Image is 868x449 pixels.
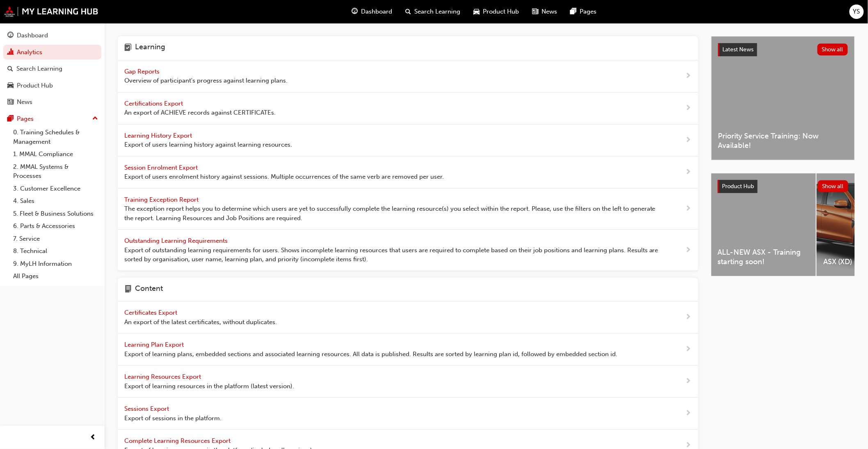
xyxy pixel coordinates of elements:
a: Gap Reports Overview of participant's progress against learning plans.next-icon [118,60,698,92]
span: The exception report helps you to determine which users are yet to successfully complete the lear... [124,204,659,223]
span: Export of sessions in the platform. [124,414,222,423]
span: Export of learning resources in the platform (latest version). [124,382,294,391]
span: Latest News [723,46,754,53]
button: Pages [3,111,101,127]
span: An export of ACHIEVE records against CERTIFICATEs. [124,108,276,117]
span: Certificates Export [124,309,179,316]
button: Show all [818,180,849,192]
span: prev-icon [90,433,96,443]
span: Certifications Export [124,100,185,107]
button: YS [850,5,864,19]
span: next-icon [685,167,692,177]
span: Learning Plan Export [124,341,185,348]
h4: Content [135,284,163,295]
a: News [3,94,101,110]
a: Session Enrolment Export Export of users enrolment history against sessions. Multiple occurrences... [118,157,698,189]
span: Training Exception Report [124,196,200,203]
span: next-icon [685,135,692,145]
span: Priority Service Training: Now Available! [718,131,848,150]
span: page-icon [124,284,132,295]
span: search-icon [7,65,13,73]
span: learning-icon [124,43,132,53]
span: pages-icon [7,115,14,123]
h4: Learning [135,43,165,53]
a: Sessions Export Export of sessions in the platform.next-icon [118,398,698,430]
a: Outstanding Learning Requirements Export of outstanding learning requirements for users. Shows in... [118,230,698,271]
a: guage-iconDashboard [345,3,399,20]
span: search-icon [405,7,411,17]
div: Dashboard [17,31,48,40]
span: next-icon [685,103,692,113]
a: 0. Training Schedules & Management [10,126,101,148]
span: news-icon [532,7,538,17]
a: Dashboard [3,28,101,43]
span: Outstanding Learning Requirements [124,237,229,244]
span: YS [853,7,860,16]
a: Learning Resources Export Export of learning resources in the platform (latest version).next-icon [118,366,698,398]
span: car-icon [473,7,480,17]
a: Analytics [3,45,101,60]
span: Export of outstanding learning requirements for users. Shows incomplete learning resources that u... [124,246,659,264]
a: All Pages [10,270,101,283]
div: Search Learning [16,64,62,74]
span: next-icon [685,312,692,322]
a: 6. Parts & Accessories [10,220,101,233]
span: Export of users learning history against learning resources. [124,140,292,150]
a: 3. Customer Excellence [10,182,101,195]
span: Session Enrolment Export [124,164,199,171]
span: Learning Resources Export [124,373,203,380]
span: Complete Learning Resources Export [124,437,232,444]
a: 4. Sales [10,195,101,207]
a: Learning History Export Export of users learning history against learning resources.next-icon [118,124,698,157]
span: guage-icon [7,32,14,39]
span: chart-icon [7,49,14,56]
a: Product Hub [3,78,101,93]
a: car-iconProduct Hub [467,3,525,20]
span: News [541,7,557,16]
a: Search Learning [3,61,101,76]
a: Certifications Export An export of ACHIEVE records against CERTIFICATEs.next-icon [118,92,698,124]
div: News [17,97,32,107]
span: Search Learning [414,7,460,16]
span: next-icon [685,245,692,256]
a: 8. Technical [10,245,101,258]
span: next-icon [685,204,692,214]
span: Overview of participant's progress against learning plans. [124,76,288,85]
a: Latest NewsShow all [718,43,848,56]
span: car-icon [7,82,14,90]
span: Gap Reports [124,68,161,75]
a: 7. Service [10,233,101,245]
div: Product Hub [17,81,53,90]
span: next-icon [685,344,692,355]
a: 9. MyLH Information [10,258,101,270]
a: news-iconNews [525,3,564,20]
span: Dashboard [361,7,392,16]
button: DashboardAnalyticsSearch LearningProduct HubNews [3,26,101,111]
span: guage-icon [352,7,358,17]
a: ALL-NEW ASX - Training starting soon! [711,173,816,276]
a: Training Exception Report The exception report helps you to determine which users are yet to succ... [118,189,698,230]
a: search-iconSearch Learning [399,3,467,20]
span: Product Hub [722,183,754,190]
span: news-icon [7,99,14,106]
span: Pages [580,7,596,16]
span: Export of learning plans, embedded sections and associated learning resources. All data is publis... [124,350,617,359]
span: Export of users enrolment history against sessions. Multiple occurrences of the same verb are rem... [124,172,444,182]
a: pages-iconPages [564,3,603,20]
div: Pages [17,114,34,124]
span: next-icon [685,376,692,387]
a: 5. Fleet & Business Solutions [10,207,101,220]
a: Learning Plan Export Export of learning plans, embedded sections and associated learning resource... [118,334,698,366]
span: pages-icon [570,7,576,17]
span: An export of the latest certificates, without duplicates. [124,318,277,327]
span: ALL-NEW ASX - Training starting soon! [718,248,809,266]
a: Product HubShow all [718,180,848,193]
a: Latest NewsShow allPriority Service Training: Now Available! [711,36,855,160]
a: 1. MMAL Compliance [10,148,101,161]
img: mmal [4,6,98,17]
span: next-icon [685,408,692,419]
span: up-icon [92,113,98,124]
span: next-icon [685,71,692,81]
